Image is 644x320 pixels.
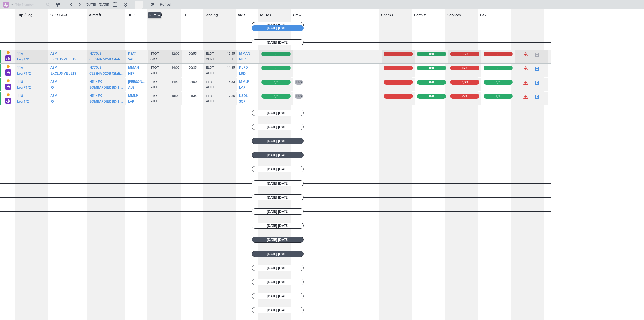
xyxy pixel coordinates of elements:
span: ATOT [150,85,159,90]
span: ELDT [206,52,214,56]
span: BOMBARDIER BD-100 Challenger 3500 [89,86,149,89]
div: List View [148,12,161,18]
a: ASM [50,68,57,71]
span: OPR / ACC [50,13,69,18]
a: 118 [17,96,23,99]
a: AUS [128,87,134,91]
span: Trip / Leg [17,13,33,18]
span: 14:53 [171,80,179,84]
span: [DATE] [DATE] [252,293,304,299]
span: SCF [239,100,245,103]
a: ASM [50,82,57,85]
span: [DATE] [DATE] [252,138,304,144]
span: [DATE] [DATE] [252,251,304,257]
a: 116 [17,54,23,57]
a: N770JS [89,54,101,57]
a: EXCLUSIVE JETS [50,73,76,77]
span: ARR [238,13,245,18]
span: --:-- [174,71,179,76]
span: --:-- [174,85,179,90]
a: Leg 1/2 [17,59,29,62]
span: [DATE] [DATE] [252,180,304,186]
span: EXCLUSIVE JETS [50,58,76,61]
span: 12:55 [227,52,235,56]
span: 14:35 [227,66,235,70]
span: BOMBARDIER BD-100 Challenger 3500 [89,100,149,103]
span: [DATE] [DATE] [252,223,304,229]
span: Leg 1/2 [17,100,29,103]
span: Services [447,13,461,18]
a: ASM [50,96,57,99]
span: [DATE] [DATE] [252,194,304,200]
a: SAT [128,59,134,62]
span: [DATE] [DATE] [252,265,304,271]
span: KSDL [239,94,248,98]
button: Refresh [148,1,178,9]
a: 116 [17,68,23,71]
span: 116 [17,66,23,69]
span: N514FX [89,80,102,84]
a: KSAT [128,54,136,57]
a: ASM [50,54,57,57]
span: [DATE] [DATE] [252,124,304,130]
span: [PERSON_NAME] [128,80,155,84]
a: N770JS [89,68,101,71]
span: EXCLUSIVE JETS [50,72,76,75]
span: 16:53 [227,80,235,84]
span: ATOT [150,71,159,76]
span: --:-- [174,99,179,104]
span: ALDT [206,99,214,104]
span: ASM [50,94,57,98]
a: LAP [128,101,134,105]
a: 118 [17,82,23,85]
a: MMLP [128,96,138,99]
a: MMAN [128,68,139,71]
span: ALDT [206,71,214,76]
span: ETOT [150,80,159,84]
span: N770JS [89,66,101,69]
span: --:-- [230,57,235,61]
span: CESSNA 525B Citation CJ3 [89,72,131,75]
span: 18:00 [171,94,179,98]
span: ETOT [150,52,159,56]
a: EXCLUSIVE JETS [50,59,76,62]
span: LAP [239,86,245,89]
span: --:-- [174,57,179,61]
span: 00:55 [189,51,197,56]
span: ALDT [206,85,214,90]
span: CESSNA 525B Citation CJ3 [89,58,131,61]
span: --:-- [230,71,235,76]
span: [DATE] [DATE] [252,166,304,172]
a: MMAN [239,54,250,57]
a: FX [50,87,54,91]
a: NTR [239,59,246,62]
span: AUS [128,86,134,89]
span: MMLP [239,80,249,84]
span: 118 [17,80,23,84]
span: Checks [381,13,393,18]
a: CESSNA 525B Citation CJ3 [89,73,124,77]
span: KLRD [239,66,248,69]
span: N514FX [89,94,102,98]
span: LAP [128,100,134,103]
span: LRD [239,72,246,75]
span: NTR [128,72,134,75]
span: MMAN [239,52,250,55]
span: ATOT [150,57,159,61]
span: MMLP [128,94,138,98]
span: [DATE] [DATE] [252,307,304,313]
a: BOMBARDIER BD-100 Challenger 3500 [89,87,124,91]
span: 02:00 [189,80,197,84]
a: KSDL [239,96,248,99]
span: [DATE] [DATE] [252,39,304,45]
span: MMAN [128,66,139,69]
span: [DATE] [DATE] [252,25,304,31]
span: FT [183,13,187,18]
a: SCF [239,101,245,105]
span: 12:00 [171,52,179,56]
span: ATOT [150,99,159,104]
span: ASM [50,52,57,55]
span: [DATE] [DATE] [252,279,304,285]
span: [DATE] [DATE] [252,237,304,243]
span: [DATE] [DATE] [252,208,304,215]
